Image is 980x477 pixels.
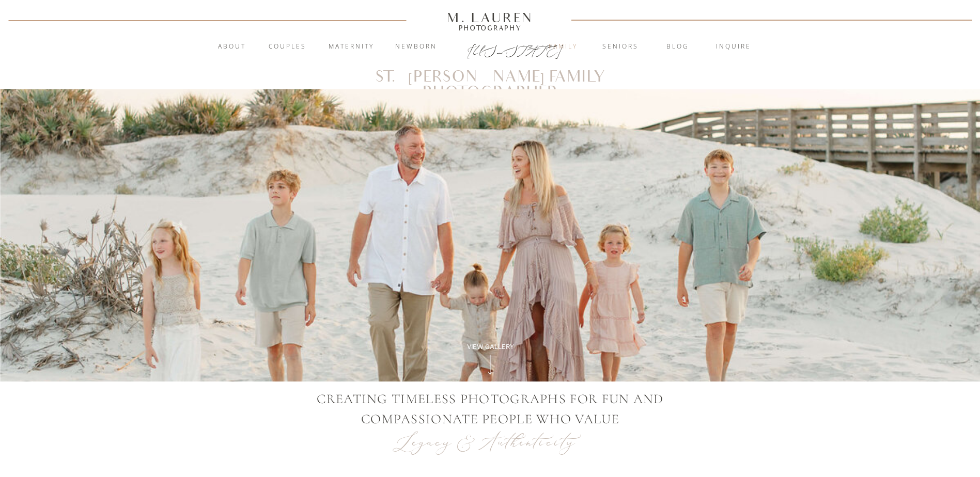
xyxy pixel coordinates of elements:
[706,42,761,52] a: inquire
[443,25,538,30] a: Photography
[456,342,526,352] a: View Gallery
[650,42,706,52] a: blog
[535,42,591,52] a: Family
[396,429,585,455] p: Legacy & Authenticity
[388,42,444,52] a: Newborn
[314,389,667,429] p: CREATING TIMELESS PHOTOGRAPHS FOR FUN AND COMPASSIONATE PEOPLE WHO VALUE
[593,42,648,52] a: Seniors
[416,12,564,23] a: M. Lauren
[330,70,651,85] h1: St. [PERSON_NAME] Family Photographer
[323,42,379,52] a: Maternity
[467,42,514,55] a: [US_STATE]
[260,42,316,52] a: Couples
[212,42,252,52] a: About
